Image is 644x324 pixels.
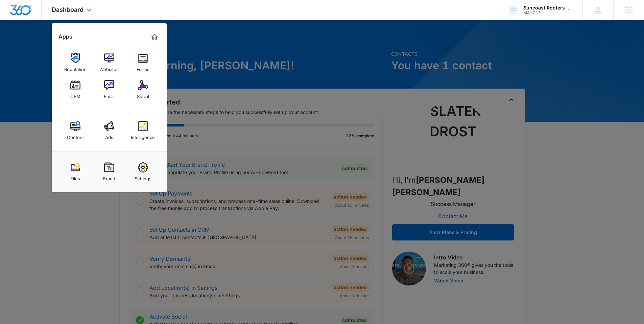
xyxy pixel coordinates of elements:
a: Intelligence [130,118,156,143]
div: account id [523,10,573,15]
div: Intelligence [131,131,155,140]
a: Reputation [63,50,88,75]
a: Social [130,77,156,102]
div: Websites [99,63,119,72]
span: Dashboard [52,6,84,13]
a: Marketing 360® Dashboard [149,31,160,42]
a: CRM [63,77,88,102]
a: Ads [96,118,122,143]
h2: Apps [58,33,72,40]
div: Settings [135,172,151,181]
a: Forms [130,50,156,75]
div: Brand [103,172,115,181]
a: Email [96,77,122,102]
div: account name [523,5,573,10]
a: Websites [96,50,122,75]
div: Social [137,90,149,99]
div: CRM [70,90,80,99]
div: Ads [105,131,113,140]
a: Brand [96,159,122,185]
a: Files [63,159,88,185]
a: Settings [130,159,156,185]
div: Content [67,131,84,140]
div: Reputation [64,63,87,72]
div: Forms [137,63,149,72]
div: Files [70,172,80,181]
div: Email [104,90,115,99]
a: Content [63,118,88,143]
